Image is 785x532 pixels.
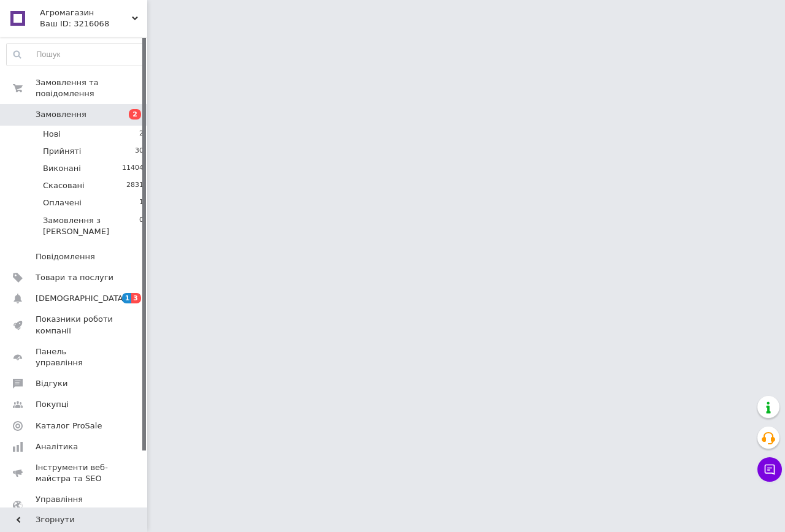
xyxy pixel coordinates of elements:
[43,180,85,191] span: Скасовані
[36,77,147,99] span: Замовлення та повідомлення
[43,215,139,237] span: Замовлення з [PERSON_NAME]
[129,109,141,120] span: 2
[36,293,126,304] span: [DEMOGRAPHIC_DATA]
[40,7,132,18] span: Агромагазин
[7,44,144,66] input: Пошук
[36,399,69,410] span: Покупці
[122,163,144,174] span: 11404
[43,197,82,208] span: Оплачені
[139,129,144,140] span: 2
[757,457,782,482] button: Чат з покупцем
[43,146,81,157] span: Прийняті
[40,18,147,29] div: Ваш ID: 3216068
[36,272,113,283] span: Товари та послуги
[36,378,67,389] span: Відгуки
[36,346,113,368] span: Панель управління
[36,314,113,336] span: Показники роботи компанії
[43,163,81,174] span: Виконані
[43,129,61,140] span: Нові
[139,197,144,208] span: 1
[36,420,102,431] span: Каталог ProSale
[131,293,141,303] span: 3
[135,146,144,157] span: 30
[36,462,113,484] span: Інструменти веб-майстра та SEO
[36,494,113,516] span: Управління сайтом
[122,293,132,303] span: 1
[139,215,144,237] span: 0
[36,441,78,452] span: Аналітика
[126,180,144,191] span: 2831
[36,109,86,120] span: Замовлення
[36,251,95,262] span: Повідомлення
